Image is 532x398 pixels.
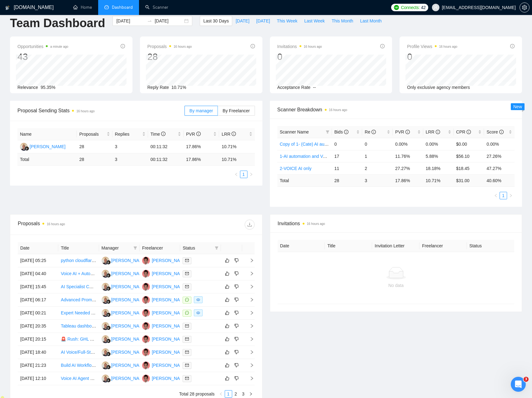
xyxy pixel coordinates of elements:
button: dislike [233,283,240,290]
img: gigradar-bm.png [106,339,111,343]
a: JM[PERSON_NAME] [142,323,188,328]
span: mail [185,376,189,380]
button: like [223,257,231,264]
span: 3 [524,377,529,382]
span: By manager [189,108,213,113]
td: 17.86 % [393,174,423,187]
td: 0 [332,138,362,150]
span: mail [185,285,189,289]
span: dislike [234,297,239,302]
td: $0.00 [454,138,484,150]
a: JM[PERSON_NAME] [142,349,188,354]
span: Replies [115,131,141,138]
a: JM[PERSON_NAME] [142,271,188,276]
span: filter [132,243,138,253]
a: 2-VOICE AI only [280,166,312,171]
td: 17.86% [184,140,219,153]
button: download [245,220,255,230]
td: 28 [77,140,112,153]
li: Previous Page [232,171,240,178]
span: mail [185,259,189,262]
th: Name [17,128,77,140]
td: 10.71 % [423,174,454,187]
span: PVR [395,129,410,134]
a: python cloudflare worker api & Rag [61,258,129,263]
a: JM[PERSON_NAME] [142,310,188,315]
button: dislike [233,296,240,303]
img: JM [142,348,150,356]
a: AI Specialist CRM, Lead Gen, Marketing & Workflow Automation [61,284,185,289]
div: [PERSON_NAME] [152,270,188,277]
td: 17 [332,150,362,162]
img: JM [142,322,150,330]
th: Date [278,240,325,252]
a: 1 [500,192,507,199]
td: 00:11:32 [148,153,184,166]
a: Expert Needed for AI Chatbots, GoHighLevel Forms, and n8n Workflows Development [61,310,228,315]
th: Freelancer [140,242,180,254]
td: $18.45 [454,162,484,174]
span: This Week [277,17,297,24]
a: AS[PERSON_NAME] [102,349,147,354]
span: Dashboard [112,5,133,10]
button: This Month [328,16,357,26]
span: Last Week [304,17,325,24]
span: Manager [102,245,131,251]
span: info-circle [196,132,201,136]
a: AS[PERSON_NAME] [102,258,147,263]
a: JM[PERSON_NAME] [142,284,188,289]
button: dislike [233,362,240,369]
div: [PERSON_NAME] [111,309,147,316]
span: Invitations [277,43,322,50]
img: AS [102,362,109,369]
span: LRR [222,132,236,137]
div: [PERSON_NAME] [111,270,147,277]
span: mail [185,350,189,354]
span: Proposal Sending Stats [17,107,185,114]
div: [PERSON_NAME] [152,309,188,316]
img: gigradar-bm.png [106,260,111,265]
a: Copy of 1- (Cate) AI automation and Voice for CRM & Booking (different categories) [280,142,441,147]
button: right [507,192,515,199]
span: 95.35% [41,85,55,90]
img: AS [102,348,109,356]
a: setting [520,5,530,10]
span: info-circle [467,130,471,134]
td: 27.26% [484,150,515,162]
span: info-circle [371,130,376,134]
span: Invitations [278,220,515,227]
a: Build AI Workflow Automation (ElevenLabs,n8n,Zohoflow+ CRM & Email Integration) for HR, Recruiting [61,363,260,368]
div: [PERSON_NAME] [152,375,188,382]
span: Reply Rate [147,85,169,90]
img: AS [102,335,109,343]
span: right [509,194,513,197]
span: [DATE] [256,17,270,24]
span: mail [185,272,189,275]
img: JM [142,257,150,265]
span: Bids [334,129,348,134]
th: Manager [99,242,140,254]
button: like [223,362,231,369]
td: 3 [113,140,148,153]
img: AS [102,322,109,330]
a: AS[PERSON_NAME] [102,297,147,302]
td: Total [277,174,332,187]
img: JM [142,270,150,278]
div: [PERSON_NAME] [111,283,147,290]
button: like [223,322,231,330]
a: AS[PERSON_NAME] [102,271,147,276]
time: 16 hours ago [307,222,325,226]
td: 40.60 % [484,174,515,187]
button: like [223,335,231,343]
button: like [223,296,231,303]
div: [PERSON_NAME] [111,362,147,369]
li: Next Page [247,171,255,178]
th: Freelancer [419,240,467,252]
div: [PERSON_NAME] [152,257,188,264]
button: Last 30 Days [200,16,232,26]
span: Proposals [147,43,192,50]
span: PVR [186,132,201,137]
span: info-circle [380,44,385,48]
a: Voice AI + Automation Engineer [61,271,122,276]
span: like [225,271,229,276]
